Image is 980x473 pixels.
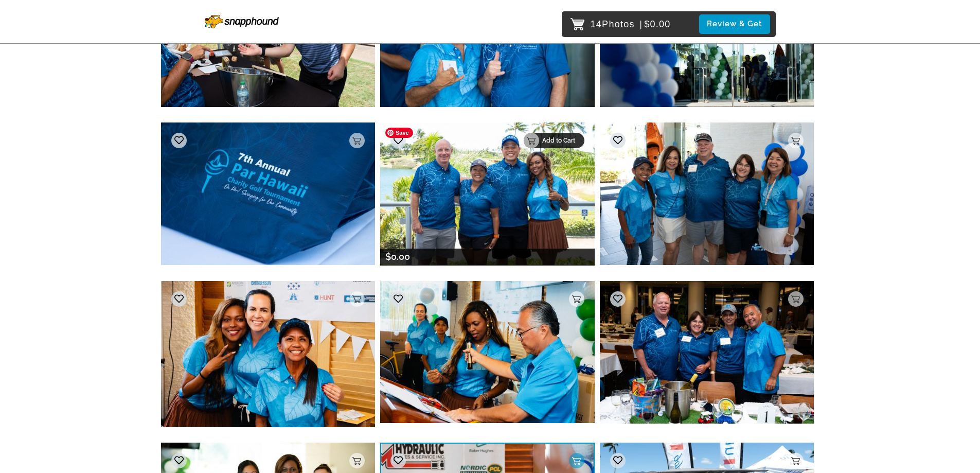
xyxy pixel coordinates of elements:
[591,16,671,32] p: 14 $0.00
[542,137,578,144] p: Add to Cart
[699,14,770,33] button: Review & Get
[600,122,814,265] img: 220363
[161,281,376,427] img: 220677
[600,281,814,424] img: 220437
[699,14,773,33] a: Review & Get
[380,122,595,265] img: 220609
[205,15,279,28] img: Snapphound Logo
[385,249,410,265] p: $0.00
[385,128,413,138] span: Save
[639,19,643,29] span: |
[602,16,635,32] span: Photos
[380,281,595,423] img: 220679
[161,122,376,265] img: 220323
